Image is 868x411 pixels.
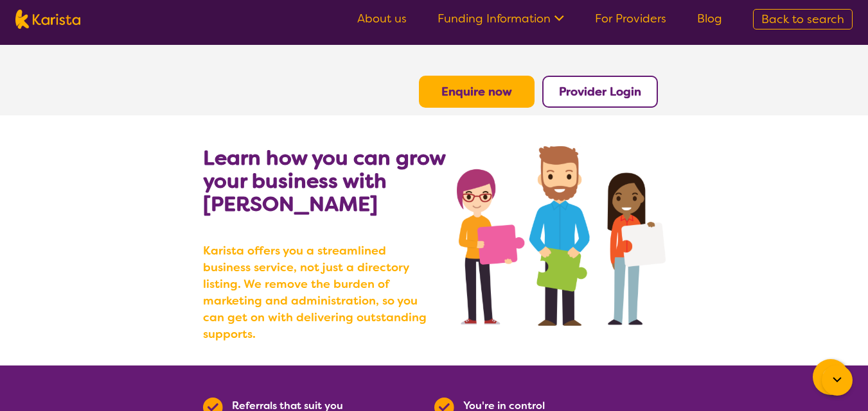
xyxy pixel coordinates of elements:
iframe: Chat Window [811,357,851,397]
button: Provider Login [542,76,658,108]
a: Enquire now [441,84,512,99]
img: grow your business with Karista [457,146,665,326]
span: Back to search [761,12,844,27]
b: Karista offers you a streamlined business service, not just a directory listing. We remove the bu... [203,242,434,342]
button: Enquire now [419,76,535,108]
a: Provider Login [559,84,641,99]
a: About us [357,11,407,26]
a: For Providers [595,11,666,26]
a: Funding Information [438,11,564,26]
img: Karista logo [15,10,80,29]
a: Back to search [753,9,853,29]
b: Learn how you can grow your business with [PERSON_NAME] [203,144,445,217]
a: Blog [697,11,722,26]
